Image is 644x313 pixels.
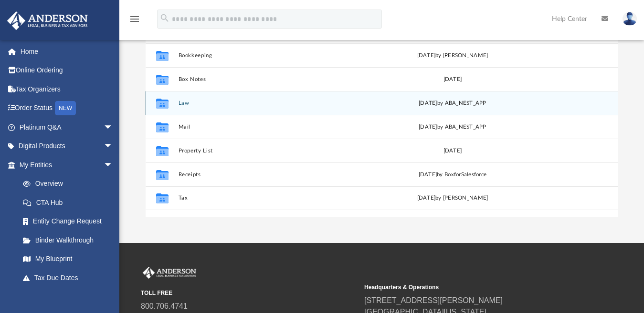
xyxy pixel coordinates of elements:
[141,302,188,310] a: 800.706.4741
[7,137,127,156] a: Digital Productsarrow_drop_down
[364,296,503,304] a: [STREET_ADDRESS][PERSON_NAME]
[7,61,127,80] a: Online Ordering
[364,283,581,292] small: Headquarters & Operations
[7,118,127,137] a: Platinum Q&Aarrow_drop_down
[104,118,123,137] span: arrow_drop_down
[178,172,358,178] button: Receipts
[159,13,170,23] i: search
[178,76,358,82] button: Box Notes
[141,289,358,297] small: TOLL FREE
[13,212,127,231] a: Entity Change Request
[129,18,140,25] a: menu
[178,148,358,154] button: Property List
[362,99,542,108] div: [DATE] by ABA_NEST_APP
[362,147,542,155] div: [DATE]
[362,171,542,179] div: [DATE] by BoxforSalesforce
[362,75,542,84] div: [DATE]
[178,124,358,130] button: Mail
[13,231,127,250] a: Binder Walkthrough
[13,174,127,193] a: Overview
[362,51,542,60] div: [DATE] by [PERSON_NAME]
[129,13,140,25] i: menu
[7,99,127,118] a: Order StatusNEW
[623,12,637,26] img: User Pic
[7,155,127,174] a: My Entitiesarrow_drop_down
[178,100,358,106] button: Law
[362,123,542,131] div: [DATE] by ABA_NEST_APP
[55,101,76,115] div: NEW
[146,20,618,217] div: grid
[7,80,127,99] a: Tax Organizers
[13,268,127,287] a: Tax Due Dates
[141,267,198,279] img: Anderson Advisors Platinum Portal
[4,11,91,30] img: Anderson Advisors Platinum Portal
[104,137,123,156] span: arrow_drop_down
[13,193,127,212] a: CTA Hub
[7,42,127,61] a: Home
[178,52,358,59] button: Bookkeeping
[13,250,123,269] a: My Blueprint
[104,155,123,175] span: arrow_drop_down
[362,194,542,203] div: [DATE] by [PERSON_NAME]
[178,195,358,202] button: Tax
